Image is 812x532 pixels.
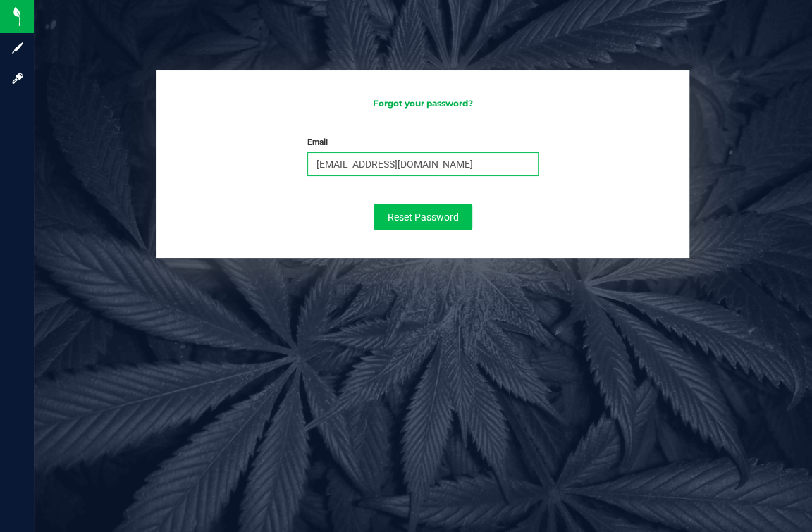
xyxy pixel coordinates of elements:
[374,204,472,230] button: Reset Password
[307,136,328,149] label: Email
[11,71,25,85] inline-svg: Log in
[171,99,675,108] h3: Forgot your password?
[388,211,459,223] span: Reset Password
[307,152,539,176] input: Email
[11,41,25,55] inline-svg: Sign up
